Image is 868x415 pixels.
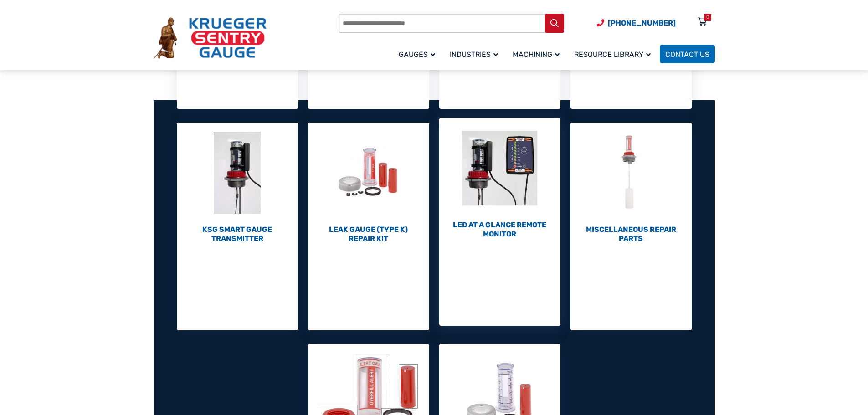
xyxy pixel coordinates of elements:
span: [PHONE_NUMBER] [608,19,676,27]
img: Leak Gauge (Type K) Repair Kit [308,123,429,223]
span: Resource Library [574,50,651,59]
span: Gauges [399,50,435,59]
a: Machining [507,43,569,65]
h2: Leak Gauge (Type K) Repair Kit [308,225,429,243]
span: Machining [513,50,560,59]
img: Krueger Sentry Gauge [154,17,267,59]
img: KSG Smart Gauge Transmitter [177,123,298,223]
img: LED At A Glance Remote Monitor [439,118,560,218]
a: Visit product category KSG Smart Gauge Transmitter [177,123,298,243]
span: Contact Us [665,50,709,59]
a: Gauges [393,43,444,65]
a: Phone Number (920) 434-8860 [597,17,676,29]
a: Contact Us [660,45,715,63]
a: Visit product category LED At A Glance Remote Monitor [439,118,560,239]
a: Industries [444,43,507,65]
a: Visit product category Miscellaneous Repair Parts [570,123,692,243]
span: Industries [450,50,498,59]
h2: Miscellaneous Repair Parts [570,225,692,243]
a: Resource Library [569,43,660,65]
a: Visit product category Leak Gauge (Type K) Repair Kit [308,123,429,243]
h2: LED At A Glance Remote Monitor [439,220,560,239]
div: 0 [706,14,709,21]
img: Miscellaneous Repair Parts [570,123,692,223]
h2: KSG Smart Gauge Transmitter [177,225,298,243]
